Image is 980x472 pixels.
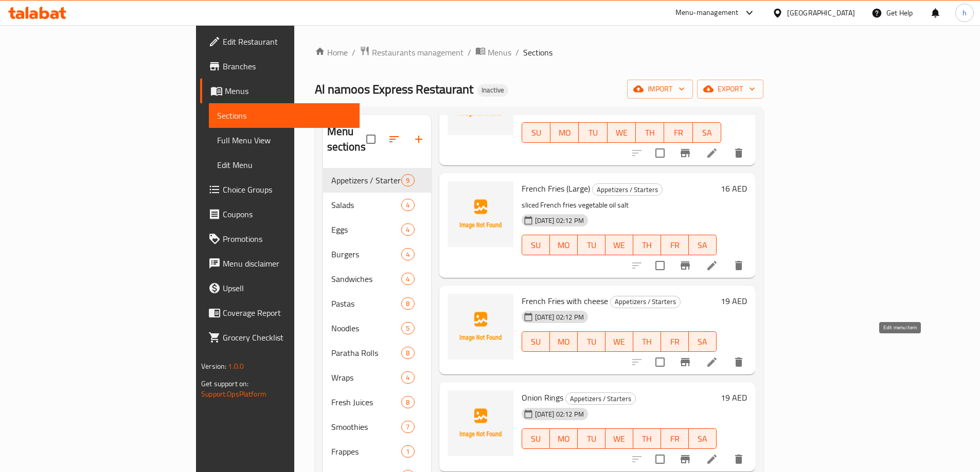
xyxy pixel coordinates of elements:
span: SU [526,334,546,349]
span: Upsell [223,282,351,294]
span: MO [555,125,575,140]
div: items [401,223,414,236]
div: items [401,371,414,384]
span: SU [526,431,546,446]
button: TH [636,122,664,143]
span: Sections [523,46,553,59]
span: Frappes [331,445,402,458]
div: Fresh Juices8 [323,390,431,414]
span: Wraps [331,371,402,384]
div: Appetizers / Starters [331,174,402,186]
button: delete [726,447,751,471]
span: TH [637,431,657,446]
span: FR [665,238,685,253]
div: items [401,174,414,186]
span: Edit Menu [217,159,351,171]
span: Choice Groups [223,183,351,196]
div: items [401,199,414,211]
button: FR [661,331,689,352]
button: WE [605,235,633,255]
span: Select to update [649,255,671,276]
span: Edit Restaurant [223,35,351,48]
button: FR [661,235,689,255]
span: SA [697,125,717,140]
div: Frappes1 [323,439,431,464]
span: FR [668,125,688,140]
button: Add section [406,127,431,152]
span: Burgers [331,248,402,260]
span: 5 [402,324,414,333]
span: export [705,83,755,96]
span: MO [554,334,574,349]
span: Appetizers / Starters [593,184,662,196]
h6: 19 AED [721,294,747,308]
span: WE [610,238,629,253]
span: Branches [223,60,351,72]
span: Version: [201,360,226,373]
a: Restaurants management [360,46,464,59]
span: Fresh Juices [331,396,402,408]
div: Appetizers / Starters [592,183,663,196]
button: Branch-specific-item [673,253,698,278]
a: Promotions [200,226,360,251]
li: / [468,46,471,59]
button: Branch-specific-item [673,350,698,374]
button: SU [522,235,550,255]
span: 7 [402,422,414,432]
button: SU [522,331,550,352]
span: 4 [402,225,414,235]
div: items [401,396,414,408]
span: Menus [225,85,351,97]
button: TH [633,331,661,352]
span: SU [526,238,546,253]
span: Coverage Report [223,307,351,319]
div: Menu-management [675,7,739,19]
a: Menus [475,46,511,59]
span: [DATE] 02:12 PM [531,312,588,322]
span: 1 [402,447,414,457]
img: French Fries with cheese [448,294,513,360]
button: MO [550,235,578,255]
div: Smoothies7 [323,414,431,439]
span: Select all sections [360,128,382,150]
span: SA [693,334,712,349]
span: TU [582,334,601,349]
span: Menus [488,46,511,59]
div: items [401,347,414,359]
button: WE [605,428,633,449]
button: TU [578,235,605,255]
div: Inactive [477,84,508,97]
a: Edit menu item [706,147,718,159]
span: WE [610,334,629,349]
span: MO [554,238,574,253]
div: items [401,273,414,285]
a: Coupons [200,202,360,226]
div: Appetizers / Starters [610,296,681,308]
button: SA [693,122,721,143]
button: MO [550,428,578,449]
div: Salads4 [323,193,431,217]
a: Sections [209,103,360,128]
div: Sandwiches [331,273,402,285]
span: [DATE] 02:12 PM [531,409,588,419]
div: Eggs4 [323,217,431,242]
a: Branches [200,54,360,79]
div: Noodles5 [323,316,431,341]
button: SA [689,331,717,352]
span: TU [582,431,601,446]
button: Branch-specific-item [673,447,698,471]
span: 4 [402,200,414,210]
span: French Fries with cheese [522,293,608,309]
span: Eggs [331,223,402,236]
span: Get support on: [201,377,248,390]
button: MO [550,122,579,143]
p: sliced French fries vegetable oil salt [522,199,717,212]
span: Grocery Checklist [223,331,351,344]
span: 4 [402,373,414,383]
div: items [401,421,414,433]
div: Smoothies [331,421,402,433]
